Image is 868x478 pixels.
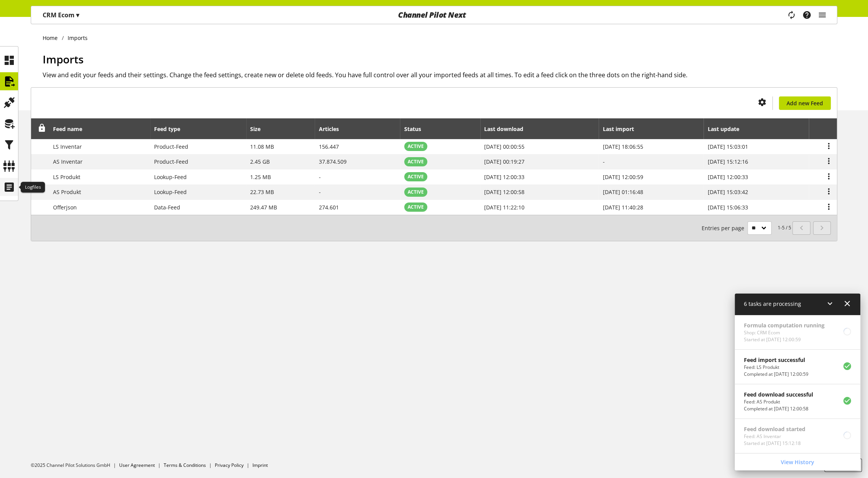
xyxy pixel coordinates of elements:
[744,390,813,398] p: Feed download successful
[736,455,859,469] a: View History
[43,70,837,80] h2: View and edit your feeds and their settings. Change the feed settings, create new or delete old f...
[31,462,119,469] li: ©2025 Channel Pilot Solutions GmbH
[250,173,271,181] span: 1.25 MB
[404,125,429,133] div: Status
[53,125,90,133] div: Feed name
[119,462,155,468] a: User Agreement
[735,384,860,418] a: Feed download successfulFeed: AS ProduktCompleted at [DATE] 12:00:58
[43,52,84,66] span: Imports
[603,173,643,181] span: [DATE] 12:00:59
[53,158,83,165] span: AS Inventar
[252,462,268,468] a: Imprint
[603,125,642,133] div: Last import
[250,158,270,165] span: 2.45 GB
[744,405,813,412] p: Completed at Aug 15, 2025, 12:00:58
[38,124,46,132] span: Unlock to reorder rows
[408,158,424,165] span: ACTIVE
[603,158,605,165] span: -
[484,204,524,211] span: [DATE] 11:22:10
[781,458,814,466] span: View History
[53,204,77,211] span: Offerjson
[408,189,424,196] span: ACTIVE
[43,10,79,20] p: CRM Ecom
[484,158,524,165] span: [DATE] 00:19:27
[702,224,747,232] span: Entries per page
[53,173,80,181] span: LS Produkt
[319,204,339,211] span: 274.601
[154,158,188,165] span: Product-Feed
[31,6,837,24] nav: main navigation
[43,34,62,42] a: Home
[484,125,531,133] div: Last download
[319,125,347,133] div: Articles
[250,204,277,211] span: 249.47 MB
[744,356,808,364] p: Feed import successful
[154,204,180,211] span: Data-Feed
[154,143,188,150] span: Product-Feed
[603,188,643,196] span: [DATE] 01:16:48
[35,124,46,134] div: Unlock to reorder rows
[603,204,643,211] span: [DATE] 11:40:28
[707,173,748,181] span: [DATE] 12:00:33
[250,125,268,133] div: Size
[735,350,860,384] a: Feed import successfulFeed: LS ProduktCompleted at [DATE] 12:00:59
[319,188,321,196] span: -
[408,143,424,150] span: ACTIVE
[250,143,274,150] span: 11.08 MB
[702,221,791,235] small: 1-5 / 5
[484,173,524,181] span: [DATE] 12:00:33
[164,462,206,468] a: Terms & Conditions
[787,99,823,107] span: Add new Feed
[319,158,347,165] span: 37.874.509
[21,182,45,193] div: Logfiles
[779,96,831,110] a: Add new Feed
[53,188,81,196] span: AS Produkt
[250,188,274,196] span: 22.73 MB
[215,462,244,468] a: Privacy Policy
[744,364,808,371] p: Feed: LS Produkt
[707,188,748,196] span: [DATE] 15:03:42
[76,11,79,19] span: ▾
[408,173,424,180] span: ACTIVE
[744,398,813,405] p: Feed: AS Produkt
[154,125,188,133] div: Feed type
[744,371,808,378] p: Completed at Aug 15, 2025, 12:00:59
[707,204,748,211] span: [DATE] 15:06:33
[319,173,321,181] span: -
[707,125,747,133] div: Last update
[707,158,748,165] span: [DATE] 15:12:16
[154,188,187,196] span: Lookup-Feed
[707,143,748,150] span: [DATE] 15:03:01
[53,143,82,150] span: LS Inventar
[744,300,801,307] span: 6 tasks are processing
[319,143,339,150] span: 156.447
[484,143,524,150] span: [DATE] 00:00:55
[603,143,643,150] span: [DATE] 18:06:55
[154,173,187,181] span: Lookup-Feed
[484,188,524,196] span: [DATE] 12:00:58
[408,204,424,211] span: ACTIVE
